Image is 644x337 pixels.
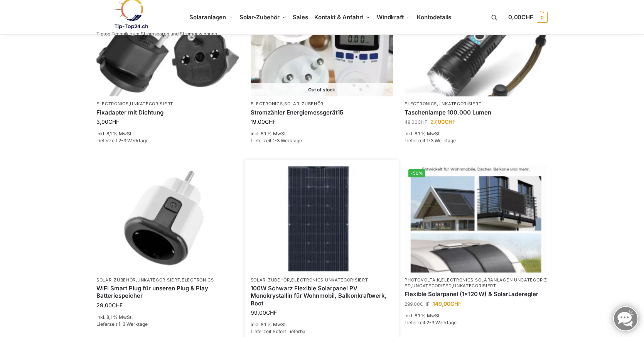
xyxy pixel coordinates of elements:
p: , [405,101,547,107]
span: 2-3 Werktage [427,320,457,325]
a: Unkategorisiert [453,283,496,288]
a: Unkategorisiert [438,101,482,106]
a: Photovoltaik [405,277,440,283]
span: CHF [265,118,276,125]
span: CHF [521,13,533,21]
a: Flexible Solarpanel (1×120 W) & SolarLaderegler [405,290,547,298]
img: 100 watt flexibles solarmodul [252,167,392,271]
span: 1-3 Werktage [273,138,302,143]
span: Lieferzeit: [405,138,456,143]
bdi: 27,00 [430,118,455,125]
p: inkl. 8,1 % MwSt. [96,314,239,321]
p: inkl. 8,1 % MwSt. [251,321,393,328]
img: WiFi Smart Plug für unseren Plug & Play Batteriespeicher [96,165,239,272]
a: Uncategorized [405,277,547,288]
p: inkl. 8,1 % MwSt. [96,130,239,137]
a: Electronics [251,101,283,106]
span: Kontodetails [417,13,451,21]
p: inkl. 8,1 % MwSt. [405,312,547,319]
a: Uncategorized [412,283,452,288]
span: CHF [445,118,455,125]
span: CHF [418,119,427,125]
span: CHF [450,300,461,307]
span: 2-3 Werktage [118,138,148,143]
a: Unkategorisiert [137,277,180,283]
a: Electronics [441,277,474,283]
a: Electronics [291,277,324,283]
span: Lieferzeit: [251,329,307,334]
p: , [96,101,239,107]
span: Lieferzeit: [251,138,302,143]
span: 1-3 Werktage [427,138,456,143]
span: CHF [108,118,119,125]
a: Stromzähler Energiemessgerät15 [251,109,393,116]
a: Unkategorisiert [325,277,368,283]
span: Kontakt & Anfahrt [314,13,363,21]
p: inkl. 8,1 % MwSt. [251,130,393,137]
span: Lieferzeit: [96,321,148,327]
span: Lieferzeit: [96,138,148,143]
a: Electronics [405,101,437,106]
a: 0,00CHF 0 [508,6,548,29]
p: , [251,101,393,107]
bdi: 3,90 [96,118,119,125]
bdi: 99,00 [251,309,277,316]
a: Electronics [182,277,214,283]
a: Solar-Zubehör [251,277,290,283]
bdi: 149,00 [433,300,461,307]
a: -50%Flexible Solar Module für Wohnmobile Camping Balkon [405,165,547,272]
span: Sales [293,13,308,21]
p: inkl. 8,1 % MwSt. [405,130,547,137]
a: Unkategorisiert [130,101,173,106]
bdi: 19,00 [251,118,276,125]
a: Fixadapter mit Dichtung [96,109,239,116]
span: 1-3 Werktage [118,321,148,327]
bdi: 299,00 [405,301,430,307]
p: , , [96,277,239,283]
img: Flexible Solar Module für Wohnmobile Camping Balkon [405,165,547,272]
a: WiFi Smart Plug für unseren Plug & Play Batteriespeicher [96,285,239,300]
span: Solar-Zubehör [239,13,280,21]
p: , , , , , [405,277,547,289]
span: Lieferzeit: [405,320,457,325]
a: Solaranlagen [475,277,513,283]
a: 100W Schwarz Flexible Solarpanel PV Monokrystallin für Wohnmobil, Balkonkraftwerk, Boot [251,285,393,307]
span: CHF [266,309,277,316]
span: 0 [537,12,548,23]
bdi: 49,00 [405,119,427,125]
p: Tiptop Technik zum Stromsparen und Stromgewinnung [96,32,217,36]
span: Windkraft [377,13,404,21]
span: CHF [420,301,430,307]
span: Sofort Lieferbar [273,329,307,334]
p: , , [251,277,393,283]
span: CHF [112,302,123,308]
span: 0,00 [508,13,533,21]
a: Solar-Zubehör [96,277,136,283]
a: Taschenlampe 100.000 Lumen [405,109,547,116]
bdi: 29,00 [96,302,123,308]
a: Electronics [96,101,129,106]
a: Solar-Zubehör [284,101,324,106]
